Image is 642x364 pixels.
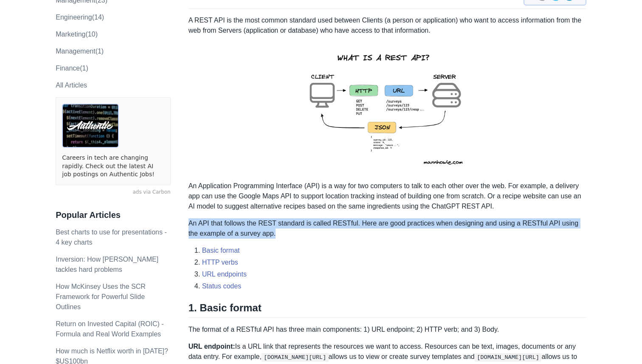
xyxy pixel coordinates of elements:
img: ads via Carbon [62,104,119,148]
a: Status codes [202,282,242,290]
code: [DOMAIN_NAME][URL] [475,353,542,361]
p: A REST API is the most common standard used between Clients (a person or application) who want to... [189,15,586,36]
h2: 1. Basic format [189,302,586,318]
a: Management(1) [56,48,104,55]
a: All Articles [56,82,87,89]
a: marketing(10) [56,31,98,38]
a: Finance(1) [56,65,88,72]
a: Basic format [202,247,240,254]
p: An Application Programming Interface (API) is a way for two computers to talk to each other over ... [189,181,586,212]
a: Best charts to use for presentations - 4 key charts [56,229,166,246]
a: Careers in tech are changing rapidly. Check out the latest AI job postings on Authentic Jobs! [62,154,164,179]
img: rest-api [294,42,480,174]
a: engineering(14) [56,14,104,21]
code: [DOMAIN_NAME][URL] [262,353,329,361]
a: How McKinsey Uses the SCR Framework for Powerful Slide Outlines [56,283,146,310]
a: Return on Invested Capital (ROIC) - Formula and Real World Examples [56,320,163,338]
p: An API that follows the REST standard is called RESTful. Here are good practices when designing a... [189,218,586,239]
a: ads via Carbon [56,189,170,196]
h3: Popular Articles [56,210,170,220]
strong: URL endpoint: [189,343,235,350]
a: URL endpoints [202,271,247,278]
p: The format of a RESTful API has three main components: 1) URL endpoint; 2) HTTP verb; and 3) Body. [189,324,586,335]
a: Inversion: How [PERSON_NAME] tackles hard problems [56,256,158,273]
a: HTTP verbs [202,259,238,266]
